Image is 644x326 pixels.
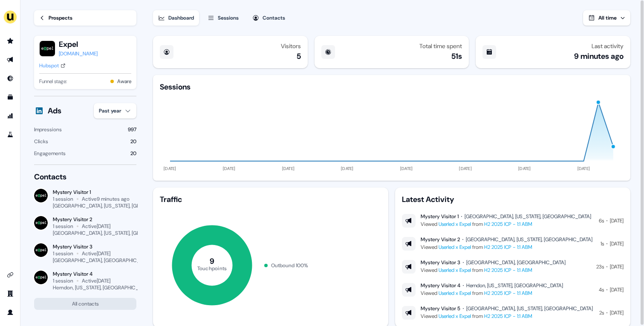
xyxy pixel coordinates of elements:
[421,220,591,228] div: Viewed from
[465,213,591,220] div: [GEOGRAPHIC_DATA], [US_STATE], [GEOGRAPHIC_DATA]
[451,51,462,61] div: 51s
[53,277,73,284] div: 1 session
[53,284,152,291] div: Herndon, [US_STATE], [GEOGRAPHIC_DATA]
[421,282,460,289] div: Mystery Visitor 4
[59,49,98,58] a: [DOMAIN_NAME]
[484,267,532,274] a: H2 2025 ICP - 1:1 ABM
[34,137,48,146] div: Clicks
[421,259,460,266] div: Mystery Visitor 3
[3,53,17,66] a: Go to outbound experience
[223,166,236,171] tspan: [DATE]
[459,166,472,171] tspan: [DATE]
[484,244,532,251] a: H2 2025 ICP - 1:1 ABM
[168,14,194,22] div: Dashboard
[596,263,604,271] div: 23s
[53,243,136,250] div: Mystery Visitor 3
[82,277,110,284] div: Active [DATE]
[197,265,227,271] tspan: Touchpoints
[583,10,630,26] button: All time
[164,166,176,171] tspan: [DATE]
[610,309,624,317] div: [DATE]
[218,14,239,22] div: Sessions
[34,172,136,182] div: Contacts
[297,51,301,61] div: 5
[599,216,604,225] div: 6s
[484,313,532,320] a: H2 2025 ICP - 1:1 ABM
[439,244,471,251] a: Userled x Expel
[3,287,17,300] a: Go to team
[34,10,136,26] a: Prospects
[601,239,604,248] div: 1s
[610,216,624,225] div: [DATE]
[610,286,624,294] div: [DATE]
[610,239,624,248] div: [DATE]
[466,282,563,289] div: Herndon, [US_STATE], [GEOGRAPHIC_DATA]
[439,267,471,274] a: Userled x Expel
[130,149,136,158] div: 20
[282,166,295,171] tspan: [DATE]
[281,43,301,49] div: Visitors
[53,223,73,230] div: 1 session
[3,90,17,104] a: Go to templates
[592,43,624,49] div: Last activity
[263,14,285,22] div: Contacts
[466,259,566,266] div: [GEOGRAPHIC_DATA], [GEOGRAPHIC_DATA]
[599,286,604,294] div: 4s
[202,10,244,26] button: Sessions
[421,266,566,274] div: Viewed from
[49,14,72,22] div: Prospects
[34,298,136,310] button: All contacts
[3,128,17,141] a: Go to experiments
[130,137,136,146] div: 20
[53,216,136,223] div: Mystery Visitor 2
[117,77,131,86] button: Aware
[34,149,66,158] div: Engagements
[574,51,624,61] div: 9 minutes ago
[421,213,459,220] div: Mystery Visitor 1
[578,166,590,171] tspan: [DATE]
[53,189,136,196] div: Mystery Visitor 1
[82,250,110,257] div: Active [DATE]
[421,289,563,297] div: Viewed from
[34,125,62,134] div: Impressions
[400,166,413,171] tspan: [DATE]
[598,14,617,21] span: All time
[210,256,214,266] tspan: 9
[82,196,130,202] div: Active 9 minutes ago
[439,313,471,320] a: Userled x Expel
[39,77,67,86] span: Funnel stage:
[466,305,593,312] div: [GEOGRAPHIC_DATA], [US_STATE], [GEOGRAPHIC_DATA]
[421,305,460,312] div: Mystery Visitor 5
[39,61,66,70] a: Hubspot
[421,236,460,243] div: Mystery Visitor 2
[53,257,153,264] div: [GEOGRAPHIC_DATA], [GEOGRAPHIC_DATA]
[53,230,181,237] div: [GEOGRAPHIC_DATA], [US_STATE], [GEOGRAPHIC_DATA]
[271,261,308,270] div: Outbound 100 %
[160,194,381,205] div: Traffic
[53,271,136,277] div: Mystery Visitor 4
[39,61,59,70] div: Hubspot
[610,263,624,271] div: [DATE]
[53,202,181,209] div: [GEOGRAPHIC_DATA], [US_STATE], [GEOGRAPHIC_DATA]
[421,243,592,251] div: Viewed from
[402,194,624,205] div: Latest Activity
[484,221,532,228] a: H2 2025 ICP - 1:1 ABM
[421,312,593,320] div: Viewed from
[439,290,471,297] a: Userled x Expel
[48,106,61,116] div: Ads
[3,72,17,85] a: Go to Inbound
[3,268,17,282] a: Go to integrations
[53,250,73,257] div: 1 session
[247,10,290,26] button: Contacts
[439,221,471,228] a: Userled x Expel
[3,34,17,48] a: Go to prospects
[466,236,592,243] div: [GEOGRAPHIC_DATA], [US_STATE], [GEOGRAPHIC_DATA]
[53,196,73,202] div: 1 session
[599,309,604,317] div: 2s
[153,10,199,26] button: Dashboard
[128,125,136,134] div: 997
[59,39,98,49] button: Expel
[3,306,17,319] a: Go to profile
[3,109,17,123] a: Go to attribution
